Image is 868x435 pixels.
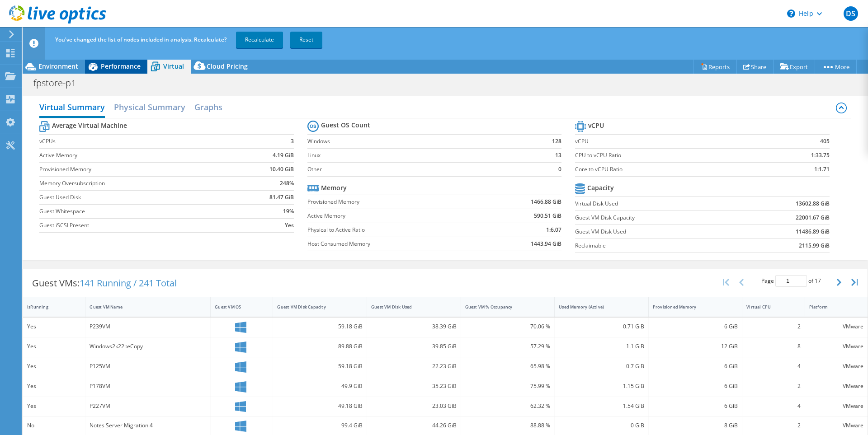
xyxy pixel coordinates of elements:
[277,381,363,391] div: 49.9 GiB
[269,165,294,174] b: 10.40 GiB
[371,304,446,310] div: Guest VM Disk Used
[809,401,863,411] div: VMware
[321,183,347,192] b: Memory
[653,322,738,332] div: 6 GiB
[534,211,561,220] b: 590.51 GiB
[588,121,604,130] b: vCPU
[307,151,528,160] label: Linux
[27,361,81,371] div: Yes
[587,183,614,192] b: Capacity
[277,322,363,332] div: 59.18 GiB
[809,304,853,310] div: Platform
[307,137,528,146] label: Windows
[39,137,238,146] label: vCPUs
[575,151,763,160] label: CPU to vCPU Ratio
[114,98,185,116] h2: Physical Summary
[285,221,294,230] b: Yes
[575,137,763,146] label: vCPU
[746,304,789,310] div: Virtual CPU
[575,165,763,174] label: Core to vCPU Ratio
[746,401,800,411] div: 4
[844,6,858,21] span: DS
[307,211,482,220] label: Active Memory
[277,421,363,430] div: 99.4 GiB
[814,165,830,174] b: 1:1.71
[90,304,195,310] div: Guest VM Name
[796,199,830,208] b: 13602.88 GiB
[575,213,741,222] label: Guest VM Disk Capacity
[796,227,830,236] b: 11486.89 GiB
[236,32,283,48] a: Recalculate
[559,322,644,332] div: 0.71 GiB
[761,275,821,287] span: Page of
[207,62,248,70] span: Cloud Pricing
[273,151,294,160] b: 4.19 GiB
[371,322,457,332] div: 38.39 GiB
[80,277,177,289] span: 141 Running / 241 Total
[809,381,863,391] div: VMware
[290,32,322,48] a: Reset
[29,78,90,88] h1: fpstore-p1
[653,421,738,430] div: 8 GiB
[90,421,206,430] div: Notes Server Migration 4
[575,227,741,236] label: Guest VM Disk Used
[559,304,633,310] div: Used Memory (Active)
[820,137,830,146] b: 405
[23,269,186,297] div: Guest VMs:
[307,165,528,174] label: Other
[90,361,206,371] div: P125VM
[277,361,363,371] div: 59.18 GiB
[39,221,238,230] label: Guest iSCSI Present
[39,207,238,216] label: Guest Whitespace
[277,304,352,310] div: Guest VM Disk Capacity
[90,341,206,351] div: Windows2k22::eCopy
[559,401,644,411] div: 1.54 GiB
[38,62,78,70] span: Environment
[27,421,81,430] div: No
[283,207,294,216] b: 19%
[39,151,238,160] label: Active Memory
[307,225,482,234] label: Physical to Active Ratio
[558,165,561,174] b: 0
[773,60,815,74] a: Export
[809,361,863,371] div: VMware
[815,60,857,74] a: More
[746,341,800,351] div: 8
[90,381,206,391] div: P178VM
[653,341,738,351] div: 12 GiB
[465,421,551,430] div: 88.88 %
[811,151,830,160] b: 1:33.75
[39,179,238,188] label: Memory Oversubscription
[277,341,363,351] div: 89.88 GiB
[775,275,807,287] input: jump to page
[653,361,738,371] div: 6 GiB
[546,225,561,234] b: 1:6.07
[809,421,863,430] div: VMware
[555,151,561,160] b: 13
[575,241,741,250] label: Reclaimable
[371,341,457,351] div: 39.85 GiB
[55,36,226,43] span: You've changed the list of nodes included in analysis. Recalculate?
[559,341,644,351] div: 1.1 GiB
[39,98,105,118] h2: Virtual Summary
[465,322,551,332] div: 70.06 %
[27,401,81,411] div: Yes
[371,421,457,430] div: 44.26 GiB
[815,277,821,285] span: 17
[215,304,258,310] div: Guest VM OS
[799,241,830,250] b: 2115.99 GiB
[653,381,738,391] div: 6 GiB
[559,421,644,430] div: 0 GiB
[653,304,727,310] div: Provisioned Memory
[291,137,294,146] b: 3
[693,60,737,74] a: Reports
[465,381,551,391] div: 75.99 %
[27,381,81,391] div: Yes
[321,121,370,130] b: Guest OS Count
[746,421,800,430] div: 2
[39,165,238,174] label: Provisioned Memory
[27,304,70,310] div: IsRunning
[307,197,482,206] label: Provisioned Memory
[809,322,863,332] div: VMware
[465,401,551,411] div: 62.32 %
